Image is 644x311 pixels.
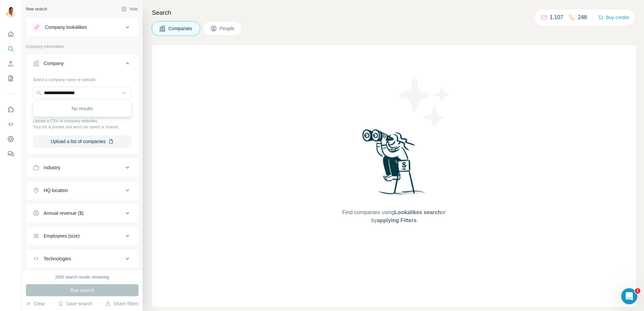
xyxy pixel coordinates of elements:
[340,208,447,225] span: Find companies using or by
[220,25,235,32] span: People
[5,118,16,130] button: Use Surfe API
[621,288,637,304] iframe: Intercom live chat
[377,217,417,223] span: applying Filters
[5,7,16,17] img: Avatar
[44,255,71,262] div: Technologies
[5,43,16,55] button: Search
[58,300,92,307] button: Save search
[359,127,429,202] img: Surfe Illustration - Woman searching with binoculars
[550,13,563,21] p: 1,107
[5,104,16,116] button: Use Surfe on LinkedIn
[5,58,16,70] button: Enrich CSV
[26,19,138,35] button: Company lookalikes
[33,124,131,130] p: Your list is private and won't be saved or shared.
[394,72,454,132] img: Surfe Illustration - Stars
[5,28,16,40] button: Quick start
[45,24,87,30] div: Company lookalikes
[26,55,138,74] button: Company
[635,288,640,294] span: 1
[44,233,79,239] div: Employees (size)
[168,25,193,32] span: Companies
[105,300,139,307] button: Share filters
[55,274,109,280] div: 2000 search results remaining
[44,60,64,67] div: Company
[26,6,47,12] div: New search
[26,205,138,221] button: Annual revenue ($)
[33,74,131,83] div: Select a company name or website
[152,8,636,17] h4: Search
[578,13,587,21] p: 248
[5,133,16,145] button: Dashboard
[26,228,138,244] button: Employees (size)
[44,164,60,171] div: Industry
[5,148,16,160] button: Feedback
[44,187,68,194] div: HQ location
[117,4,143,14] button: Hide
[44,210,84,216] div: Annual revenue ($)
[26,251,138,267] button: Technologies
[598,13,629,22] button: Buy credits
[394,209,441,215] span: Lookalikes search
[33,118,131,124] p: Upload a CSV of company websites.
[5,72,16,84] button: My lists
[26,160,138,176] button: Industry
[26,300,45,307] button: Clear
[26,44,139,50] p: Company information
[33,135,131,147] button: Upload a list of companies
[35,102,130,115] div: No results
[26,182,138,198] button: HQ location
